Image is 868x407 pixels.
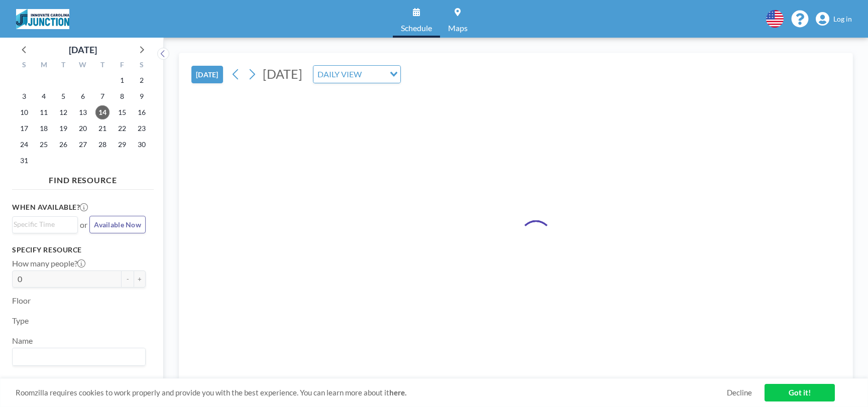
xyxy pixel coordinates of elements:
[448,24,468,32] span: Maps
[135,73,149,87] span: Saturday, August 2, 2025
[76,138,90,152] span: Wednesday, August 27, 2025
[69,43,97,57] div: [DATE]
[16,9,69,29] img: organization-logo
[727,388,752,397] a: Decline
[17,154,31,168] span: Sunday, August 31, 2025
[95,138,110,152] span: Thursday, August 28, 2025
[34,59,54,72] div: M
[37,121,51,135] span: Monday, August 18, 2025
[12,316,29,326] label: Type
[17,105,31,119] span: Sunday, August 10, 2025
[14,350,140,363] input: Search for option
[80,220,87,230] span: or
[313,66,400,83] div: Search for option
[14,219,72,230] input: Search for option
[263,66,302,81] span: [DATE]
[191,66,223,83] button: [DATE]
[12,336,33,346] label: Name
[95,89,110,103] span: Thursday, August 7, 2025
[12,171,154,185] h4: FIND RESOURCE
[115,138,129,152] span: Friday, August 29, 2025
[135,121,149,135] span: Saturday, August 23, 2025
[13,217,77,232] div: Search for option
[37,138,51,152] span: Monday, August 25, 2025
[134,270,146,288] button: +
[765,384,835,401] a: Got it!
[56,138,70,152] span: Tuesday, August 26, 2025
[95,121,110,135] span: Thursday, August 21, 2025
[37,105,51,119] span: Monday, August 11, 2025
[13,348,145,365] div: Search for option
[115,89,129,103] span: Friday, August 8, 2025
[401,24,432,32] span: Schedule
[54,59,73,72] div: T
[12,258,85,268] label: How many people?
[37,89,51,103] span: Monday, August 4, 2025
[15,59,34,72] div: S
[89,216,146,233] button: Available Now
[833,15,852,24] span: Log in
[56,105,70,119] span: Tuesday, August 12, 2025
[389,388,406,397] a: here.
[17,138,31,152] span: Sunday, August 24, 2025
[94,220,141,229] span: Available Now
[56,89,70,103] span: Tuesday, August 5, 2025
[73,59,93,72] div: W
[17,89,31,103] span: Sunday, August 3, 2025
[56,121,70,135] span: Tuesday, August 19, 2025
[365,68,384,81] input: Search for option
[816,12,852,26] a: Log in
[16,388,727,397] span: Roomzilla requires cookies to work properly and provide you with the best experience. You can lea...
[76,105,90,119] span: Wednesday, August 13, 2025
[76,121,90,135] span: Wednesday, August 20, 2025
[135,105,149,119] span: Saturday, August 16, 2025
[132,59,151,72] div: S
[17,121,31,135] span: Sunday, August 17, 2025
[95,105,110,119] span: Thursday, August 14, 2025
[12,245,146,254] h3: Specify resource
[315,68,364,81] span: DAILY VIEW
[135,89,149,103] span: Saturday, August 9, 2025
[115,121,129,135] span: Friday, August 22, 2025
[115,73,129,87] span: Friday, August 1, 2025
[76,89,90,103] span: Wednesday, August 6, 2025
[112,59,132,72] div: F
[12,296,31,306] label: Floor
[122,270,134,288] button: -
[92,59,112,72] div: T
[115,105,129,119] span: Friday, August 15, 2025
[135,138,149,152] span: Saturday, August 30, 2025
